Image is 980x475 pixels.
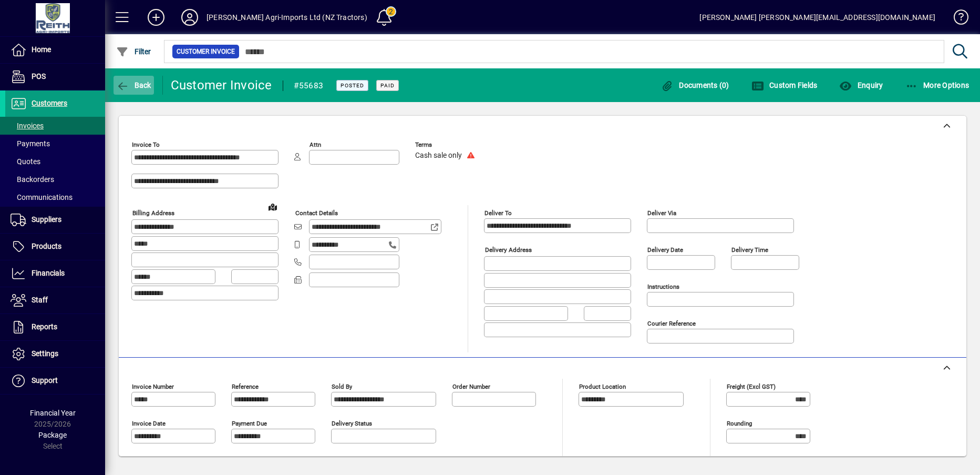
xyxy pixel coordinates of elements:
[5,117,105,135] a: Invoices
[177,46,235,57] span: Customer Invoice
[5,341,105,367] a: Settings
[341,82,364,89] span: Posted
[484,209,512,217] mat-label: Deliver To
[264,198,281,215] a: View on map
[32,322,57,331] span: Reports
[658,76,732,95] button: Documents (0)
[132,420,166,427] mat-label: Invoice date
[116,47,151,56] span: Filter
[903,76,972,95] button: More Options
[452,383,490,390] mat-label: Order number
[32,215,61,224] span: Suppliers
[32,349,58,358] span: Settings
[380,82,395,89] span: Paid
[5,135,105,153] a: Payments
[415,151,462,160] span: Cash sale only
[5,207,105,233] a: Suppliers
[114,76,154,95] button: Back
[5,64,105,90] a: POS
[5,170,105,188] a: Backorders
[837,76,885,95] button: Enquiry
[661,81,729,89] span: Documents (0)
[5,260,105,287] a: Financials
[173,8,207,27] button: Profile
[32,72,46,80] span: POS
[751,81,818,89] span: Custom Fields
[727,383,776,390] mat-label: Freight (excl GST)
[731,246,768,254] mat-label: Delivery time
[647,283,679,290] mat-label: Instructions
[11,175,54,184] span: Backorders
[32,45,51,54] span: Home
[207,9,367,26] div: [PERSON_NAME] Agri-Imports Ltd (NZ Tractors)
[11,157,40,166] span: Quotes
[139,8,173,27] button: Add
[699,9,935,26] div: [PERSON_NAME] [PERSON_NAME][EMAIL_ADDRESS][DOMAIN_NAME]
[749,76,820,95] button: Custom Fields
[647,320,696,327] mat-label: Courier Reference
[30,409,76,417] span: Financial Year
[310,141,321,148] mat-label: Attn
[32,242,61,250] span: Products
[332,383,352,390] mat-label: Sold by
[839,81,883,89] span: Enquiry
[32,99,67,107] span: Customers
[171,77,272,94] div: Customer Invoice
[114,42,154,61] button: Filter
[647,246,683,254] mat-label: Delivery date
[332,420,372,427] mat-label: Delivery status
[132,141,160,148] mat-label: Invoice To
[946,2,967,36] a: Knowledge Base
[32,296,48,304] span: Staff
[415,142,478,148] span: Terms
[5,287,105,314] a: Staff
[294,77,324,94] div: #55683
[116,81,151,89] span: Back
[11,122,44,130] span: Invoices
[5,314,105,340] a: Reports
[647,209,676,217] mat-label: Deliver via
[727,420,752,427] mat-label: Rounding
[5,188,105,206] a: Communications
[38,431,67,439] span: Package
[5,37,105,63] a: Home
[232,383,259,390] mat-label: Reference
[905,81,969,89] span: More Options
[579,383,626,390] mat-label: Product location
[11,139,50,148] span: Payments
[232,420,267,427] mat-label: Payment due
[132,383,174,390] mat-label: Invoice number
[5,234,105,260] a: Products
[32,269,65,277] span: Financials
[5,153,105,170] a: Quotes
[11,193,73,201] span: Communications
[5,368,105,394] a: Support
[32,376,58,385] span: Support
[105,76,163,95] app-page-header-button: Back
